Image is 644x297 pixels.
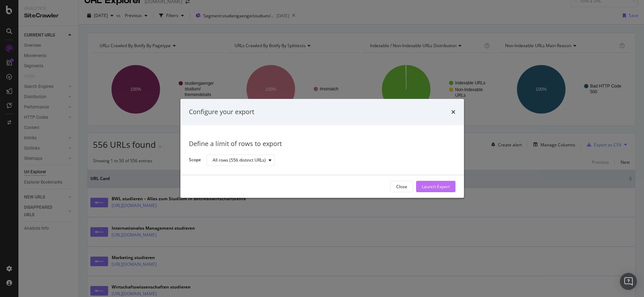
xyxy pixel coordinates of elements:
[416,181,455,192] button: Launch Export
[620,273,637,290] div: Open Intercom Messenger
[207,155,275,166] button: All rows (556 distinct URLs)
[390,181,413,192] button: Close
[180,99,464,198] div: modal
[213,158,266,162] div: All rows (556 distinct URLs)
[451,107,455,117] div: times
[189,139,455,148] div: Define a limit of rows to export
[396,184,407,190] div: Close
[422,184,450,190] div: Launch Export
[189,157,201,165] label: Scope
[189,107,254,117] div: Configure your export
